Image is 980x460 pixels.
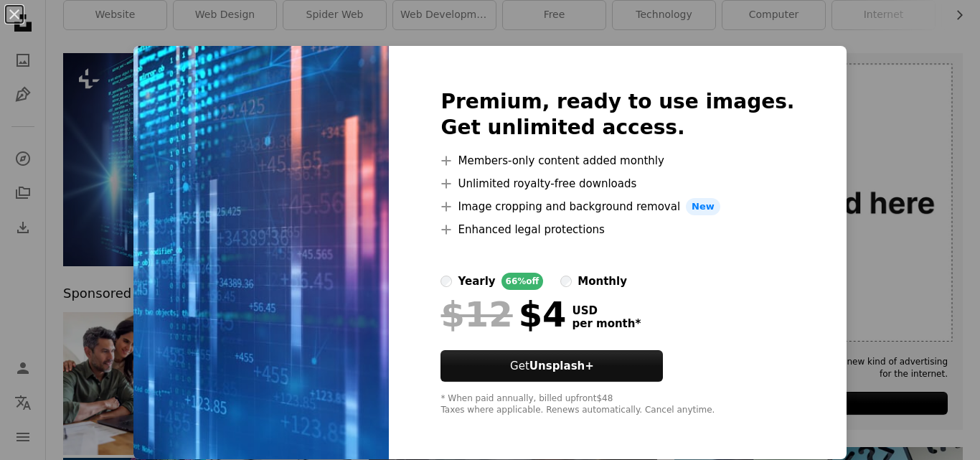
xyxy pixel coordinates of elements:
div: * When paid annually, billed upfront $48 Taxes where applicable. Renews automatically. Cancel any... [440,393,794,416]
div: yearly [458,273,495,290]
div: $4 [440,296,566,333]
div: monthly [578,273,627,290]
span: New [686,198,720,215]
span: USD [572,304,641,317]
li: Image cropping and background removal [440,198,794,215]
img: premium_photo-1661963212517-830bbb7d76fc [133,46,389,459]
input: yearly66%off [440,276,452,287]
li: Enhanced legal protections [440,221,794,238]
div: 66% off [501,273,544,290]
li: Unlimited royalty-free downloads [440,175,794,192]
span: $12 [440,296,512,333]
strong: Unsplash+ [529,360,594,372]
h2: Premium, ready to use images. Get unlimited access. [440,89,794,141]
li: Members-only content added monthly [440,152,794,169]
span: per month * [572,317,641,330]
input: monthly [560,276,572,287]
button: GetUnsplash+ [440,350,663,382]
